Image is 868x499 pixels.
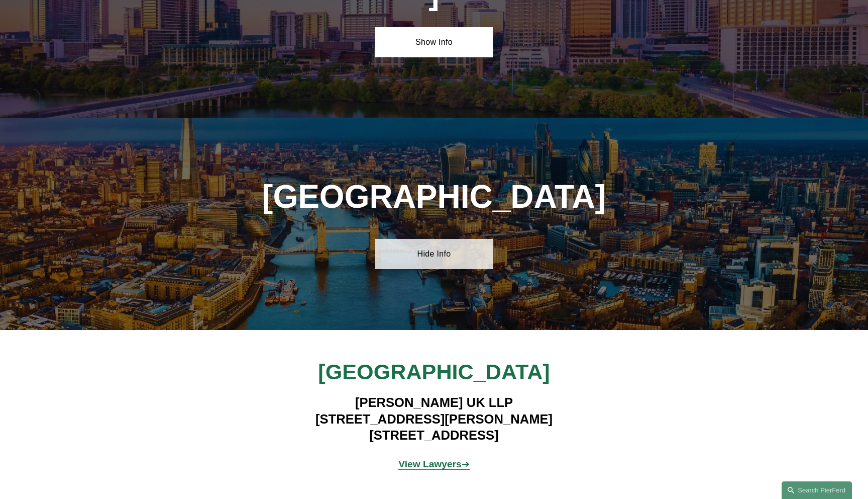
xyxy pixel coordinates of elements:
h1: [GEOGRAPHIC_DATA] [258,179,610,215]
span: [GEOGRAPHIC_DATA] [318,360,550,384]
h4: [PERSON_NAME] UK LLP [STREET_ADDRESS][PERSON_NAME] [STREET_ADDRESS] [287,394,580,443]
a: Show Info [375,27,492,57]
a: View Lawyers➔ [398,459,470,469]
a: Search this site [782,481,852,499]
strong: View Lawyers [398,459,462,469]
span: ➔ [398,459,470,469]
a: Hide Info [375,239,492,269]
